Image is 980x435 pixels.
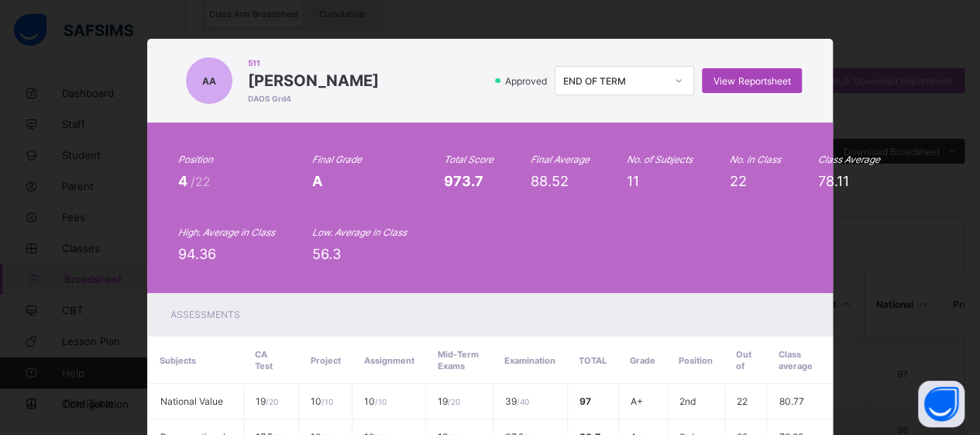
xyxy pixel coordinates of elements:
[312,154,362,165] i: Final Grade
[438,395,460,407] span: 19
[364,355,414,366] span: Assignment
[266,397,278,406] span: / 20
[579,395,591,407] span: 97
[202,75,216,87] span: AA
[679,395,696,407] span: 2nd
[737,395,748,407] span: 22
[505,395,529,407] span: 39
[627,173,639,189] span: 11
[517,397,529,406] span: / 40
[178,246,216,262] span: 94.36
[178,226,275,238] i: High. Average in Class
[444,173,483,189] span: 973.7
[504,75,552,87] span: Approved
[312,226,407,238] i: Low. Average in Class
[256,395,278,407] span: 19
[364,395,387,407] span: 10
[818,154,880,165] i: Class Average
[714,75,790,87] span: View Reportsheet
[191,174,211,189] span: /22
[736,349,751,371] span: Out of
[255,349,273,371] span: CA Test
[730,173,747,189] span: 22
[322,397,333,406] span: / 10
[375,397,387,406] span: / 10
[178,154,213,165] i: Position
[631,395,643,407] span: A+
[918,381,965,427] button: Open asap
[448,397,460,406] span: / 20
[579,355,607,366] span: Total
[248,58,379,67] span: 511
[311,355,341,366] span: Project
[248,94,379,103] span: DAOS Grd4
[531,173,569,189] span: 88.52
[779,349,813,371] span: Class average
[627,154,693,165] i: No. of Subjects
[444,154,493,165] i: Total Score
[160,355,196,366] span: Subjects
[311,395,333,407] span: 10
[730,154,781,165] i: No. in Class
[248,71,379,90] span: [PERSON_NAME]
[160,395,223,407] span: National Value
[779,395,803,407] span: 80.77
[312,173,322,189] span: A
[679,355,713,366] span: Position
[504,355,555,366] span: Examination
[531,154,590,165] i: Final Average
[178,173,191,189] span: 4
[438,349,479,371] span: Mid-Term Exams
[630,355,655,366] span: Grade
[170,309,240,320] span: Assessments
[312,246,341,262] span: 56.3
[563,75,665,87] div: END OF TERM
[818,173,849,189] span: 78.11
